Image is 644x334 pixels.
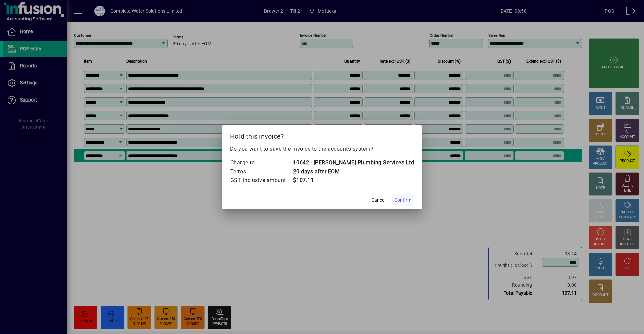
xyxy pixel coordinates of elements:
td: Charge to [230,158,293,167]
button: Cancel [368,194,389,206]
td: $107.11 [293,176,414,185]
td: Terms [230,167,293,176]
button: Confirm [392,194,414,206]
td: GST inclusive amount [230,176,293,185]
h2: Hold this invoice? [222,125,422,145]
span: Confirm [394,197,411,204]
span: Cancel [371,197,385,204]
p: Do you want to save the invoice to the accounts system? [230,145,414,153]
td: 20 days after EOM [293,167,414,176]
td: 10642 - [PERSON_NAME] Plumbing Services Ltd [293,158,414,167]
